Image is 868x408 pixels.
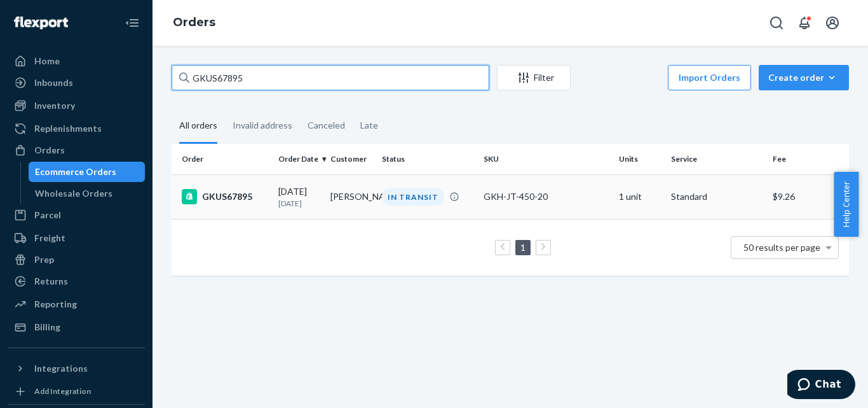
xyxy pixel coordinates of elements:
[172,65,489,90] input: Search orders
[8,73,145,93] a: Inbounds
[8,384,145,399] a: Add Integration
[119,10,145,36] button: Close Navigation
[614,174,666,219] td: 1 unit
[8,118,145,139] a: Replenishments
[14,17,68,29] img: Flexport logo
[518,242,528,253] a: Page 1 is your current page
[34,144,65,157] div: Orders
[34,253,54,266] div: Prep
[273,144,325,174] th: Order Date
[614,144,666,174] th: Units
[8,358,145,379] button: Integrations
[768,71,839,84] div: Create order
[163,4,226,41] ol: breadcrumbs
[478,144,614,174] th: SKU
[173,15,215,29] a: Orders
[8,205,145,225] a: Parcel
[360,109,378,142] div: Late
[764,10,789,36] button: Open Search Box
[34,275,68,288] div: Returns
[484,190,609,203] div: GKH-JT-450-20
[29,162,146,182] a: Ecommerce Orders
[325,174,377,219] td: [PERSON_NAME]
[668,65,751,90] button: Import Orders
[179,109,217,144] div: All orders
[382,188,444,206] div: IN TRANSIT
[497,65,571,90] button: Filter
[34,386,91,397] div: Add Integration
[792,10,817,36] button: Open notifications
[377,144,478,174] th: Status
[787,370,855,402] iframe: Opens a widget where you can chat to one of our agents
[8,317,145,337] a: Billing
[671,190,763,203] p: Standard
[34,298,77,311] div: Reporting
[34,232,65,244] div: Freight
[8,95,145,116] a: Inventory
[34,362,88,375] div: Integrations
[35,165,116,178] div: Ecommerce Orders
[34,209,61,222] div: Parcel
[34,76,73,89] div: Inbounds
[8,294,145,314] a: Reporting
[768,174,849,219] td: $9.26
[172,144,273,174] th: Order
[278,185,320,209] div: [DATE]
[820,10,845,36] button: Open account menu
[35,187,112,200] div: Wholesale Orders
[34,99,75,112] div: Inventory
[834,172,858,237] button: Help Center
[233,109,292,142] div: Invalid address
[768,144,849,174] th: Fee
[34,122,102,135] div: Replenishments
[182,189,268,204] div: GKUS67895
[330,153,372,164] div: Customer
[666,144,768,174] th: Service
[8,250,145,270] a: Prep
[759,65,849,90] button: Create order
[8,271,145,292] a: Returns
[34,321,60,334] div: Billing
[743,242,820,253] span: 50 results per page
[34,55,60,67] div: Home
[308,109,345,142] div: Canceled
[29,183,146,204] a: Wholesale Orders
[8,228,145,248] a: Freight
[278,198,320,209] p: [DATE]
[498,71,570,84] div: Filter
[8,51,145,71] a: Home
[8,140,145,160] a: Orders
